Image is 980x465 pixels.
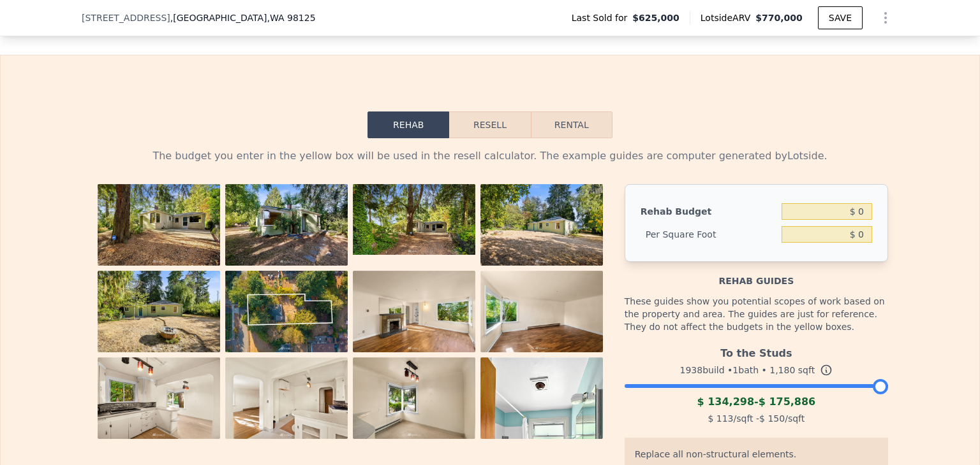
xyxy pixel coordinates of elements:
[759,396,816,408] span: $ 175,886
[755,13,803,23] span: $770,000
[480,184,603,266] img: Property Photo 4
[701,11,755,24] span: Lotside ARV
[98,184,220,266] img: Property Photo 1
[225,357,348,439] img: Property Photo 10
[632,11,679,24] span: $625,000
[625,361,888,379] div: 1938 build • 1 bath • sqft
[170,11,316,24] span: , [GEOGRAPHIC_DATA]
[98,357,220,439] img: Property Photo 9
[697,396,754,408] span: $ 134,298
[353,357,475,439] img: Property Photo 11
[769,365,795,375] span: 1,180
[225,184,348,266] img: Property Photo 2
[267,13,315,23] span: , WA 98125
[82,11,170,24] span: [STREET_ADDRESS]
[641,200,776,223] div: Rehab Budget
[572,11,633,24] span: Last Sold for
[625,262,888,287] div: Rehab guides
[449,111,530,138] button: Resell
[625,394,888,410] div: -
[98,271,220,352] img: Property Photo 5
[92,148,888,164] div: The budget you enter in the yellow box will be used in the resell calculator. The example guides ...
[873,5,898,31] button: Show Options
[625,410,888,427] div: /sqft - /sqft
[353,271,475,352] img: Property Photo 7
[480,271,603,352] img: Property Photo 8
[353,184,475,255] img: Property Photo 3
[708,413,733,424] span: $ 113
[531,111,612,138] button: Rental
[818,6,863,29] button: SAVE
[625,287,888,341] div: These guides show you potential scopes of work based on the property and area. The guides are jus...
[367,111,449,138] button: Rehab
[625,341,888,361] div: To the Studs
[641,223,776,246] div: Per Square Foot
[225,271,348,352] img: Property Photo 6
[759,413,785,424] span: $ 150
